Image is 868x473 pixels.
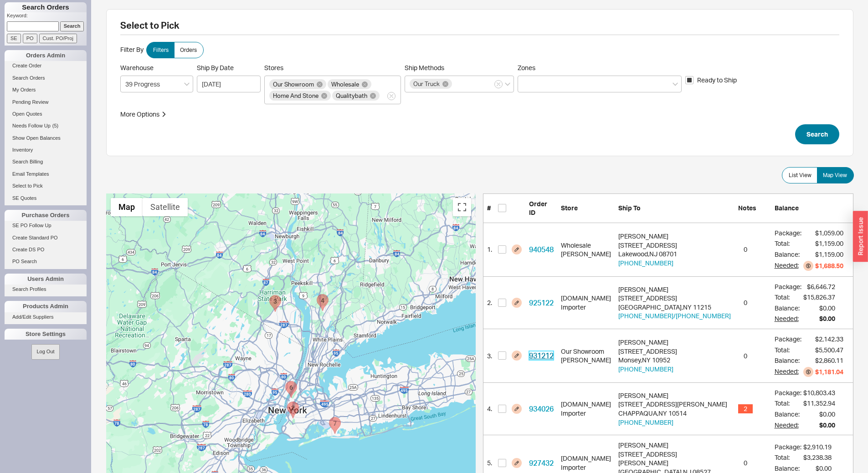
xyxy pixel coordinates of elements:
[815,250,843,259] div: $1,159.00
[819,304,835,313] div: $0.00
[5,301,87,312] div: Products Admin
[529,298,554,307] a: 925122
[31,344,59,359] button: Log Out
[529,351,554,360] a: 931212
[153,46,169,54] span: Filters
[775,261,801,271] div: Needed:
[561,400,611,409] div: [DOMAIN_NAME]
[561,303,611,312] div: Importer
[264,64,401,72] span: Stores
[775,335,801,344] div: Package:
[561,356,611,365] div: [PERSON_NAME]
[120,46,144,53] span: Filter By
[815,335,843,344] div: $2,142.33
[483,277,494,329] div: 2 .
[273,81,314,87] span: Our Showroom
[618,418,673,427] button: [PHONE_NUMBER]
[483,383,494,435] div: 4 .
[5,109,87,119] a: Open Quotes
[5,193,87,203] a: SE Quotes
[803,442,832,452] div: $2,910.19
[5,257,87,266] a: PO Search
[697,76,737,85] span: Ready to Ship
[39,34,77,43] input: Cust. PO/Proj
[775,346,801,355] div: Total:
[413,81,440,87] span: Our Truck
[775,442,801,452] div: Package:
[561,409,611,418] div: Importer
[12,123,51,128] span: Needs Follow Up
[815,239,843,248] div: $1,159.00
[738,458,753,468] span: 0
[775,399,801,408] div: Total:
[815,346,843,355] div: $5,500.47
[273,92,318,99] span: Home And Stone
[803,453,832,462] div: $3,238.38
[483,223,494,277] div: 1 .
[285,381,297,398] div: 901814 - 25 Columbus Circle
[331,81,359,87] span: Wholesale
[12,99,49,105] span: Pending Review
[518,64,535,71] span: Zones
[775,356,801,365] div: Balance:
[5,274,87,285] div: Users Admin
[483,194,494,223] div: #
[336,92,367,99] span: Qualitybath
[771,194,853,223] div: Balance
[615,194,734,223] div: Ship To
[5,97,87,107] a: Pending Review
[738,245,753,254] span: 0
[819,410,835,419] div: $0.00
[561,241,611,250] div: Wholesale
[803,293,835,302] div: $15,826.37
[618,365,673,374] button: [PHONE_NUMBER]
[819,314,835,323] div: $0.00
[525,194,557,223] div: Order ID
[120,21,839,35] h2: Select to Pick
[775,229,801,238] div: Package:
[5,221,87,230] a: SE PO Follow Up
[5,2,87,12] h1: Search Orders
[287,402,299,418] div: 925122 - 841 President Street
[557,194,615,223] div: Store
[529,245,554,254] a: 940548
[618,285,731,320] div: [STREET_ADDRESS] [GEOGRAPHIC_DATA] , NY 11215
[775,410,801,419] div: Balance:
[738,298,753,307] span: 0
[618,311,731,320] button: [PHONE_NUMBER]/[PHONE_NUMBER]
[618,259,673,268] button: [PHONE_NUMBER]
[561,249,611,259] div: [PERSON_NAME]
[775,304,801,313] div: Balance:
[775,293,801,302] div: Total:
[803,388,835,397] div: $10,803.43
[815,229,843,238] div: $1,059.00
[5,329,87,340] div: Store Settings
[111,198,143,216] button: Show street map
[775,367,801,377] div: Needed:
[618,391,727,400] div: [PERSON_NAME]
[529,458,554,468] a: 927432
[775,453,801,462] div: Total:
[775,282,801,291] div: Package:
[5,50,87,61] div: Orders Admin
[494,80,503,88] button: Ship Methods
[5,145,87,155] a: Inventory
[269,295,281,312] div: 931212 - 22 Dike Drive
[5,233,87,243] a: Create Standard PO
[738,404,753,413] span: 2
[618,338,677,347] div: [PERSON_NAME]
[5,169,87,179] a: Email Templates
[52,123,58,128] span: ( 5 )
[120,76,193,92] input: Select...
[815,356,843,365] div: $2,860.11
[180,46,197,54] span: Orders
[5,121,87,131] a: Needs Follow Up(5)
[815,261,843,270] div: $1,688.50
[120,110,159,119] div: More Options
[523,79,529,89] input: Zones
[775,388,801,397] div: Package:
[5,210,87,221] div: Purchase Orders
[561,454,611,463] div: [DOMAIN_NAME]
[795,124,839,144] button: Search
[806,129,828,140] span: Search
